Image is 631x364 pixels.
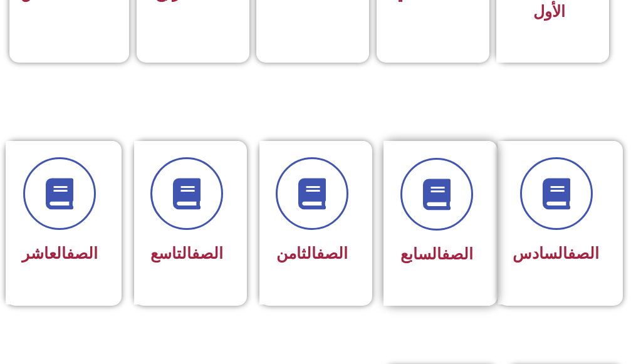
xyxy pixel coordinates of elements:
span: السابع [400,245,473,263]
span: الثامن [276,244,348,263]
span: العاشر [22,244,98,263]
a: الصف [66,244,98,263]
span: التاسع [150,244,223,263]
a: الصف [192,244,223,263]
span: السادس [513,244,599,263]
a: الصف [568,244,599,263]
a: الصف [442,245,473,263]
a: الصف [316,244,348,263]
